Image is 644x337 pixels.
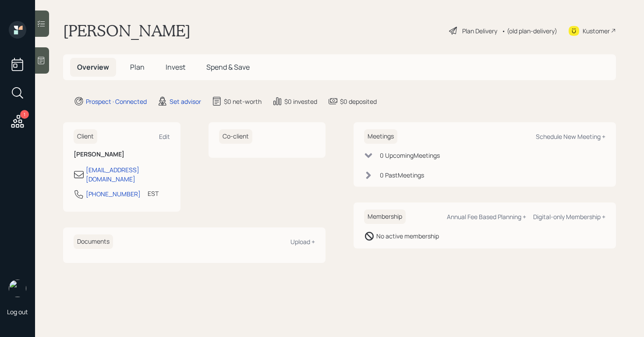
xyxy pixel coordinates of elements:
span: Spend & Save [206,62,250,72]
h6: Co-client [219,129,252,144]
div: 0 Past Meeting s [380,170,424,180]
div: Edit [159,132,170,141]
div: Digital-only Membership + [533,213,605,221]
div: Set advisor [170,97,201,106]
div: Schedule New Meeting + [536,132,605,141]
span: Overview [77,62,109,72]
h6: [PERSON_NAME] [74,151,170,158]
div: • (old plan-delivery) [502,26,557,35]
div: Upload + [290,238,315,246]
div: No active membership [376,231,439,241]
div: Kustomer [583,26,610,35]
h6: Client [74,129,97,144]
div: [EMAIL_ADDRESS][DOMAIN_NAME] [86,165,170,184]
div: 1 [20,110,29,119]
h6: Meetings [364,129,397,144]
div: Annual Fee Based Planning + [447,213,526,221]
div: $0 deposited [340,97,377,106]
h1: [PERSON_NAME] [63,21,191,40]
div: [PHONE_NUMBER] [86,189,141,199]
h6: Membership [364,209,406,224]
div: $0 net-worth [224,97,262,106]
span: Invest [166,62,185,72]
div: $0 invested [284,97,317,106]
div: EST [148,189,159,198]
div: 0 Upcoming Meeting s [380,151,440,160]
span: Plan [130,62,145,72]
div: Plan Delivery [462,26,497,35]
h6: Documents [74,234,113,249]
img: robby-grisanti-headshot.png [9,280,26,297]
div: Log out [7,308,28,316]
div: Prospect · Connected [86,97,147,106]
